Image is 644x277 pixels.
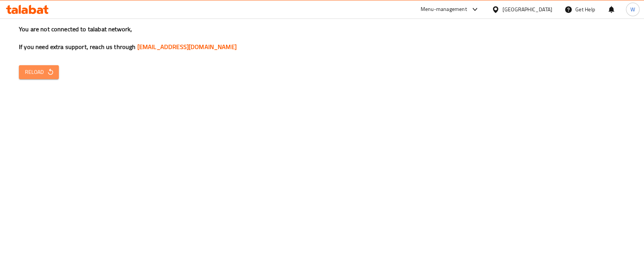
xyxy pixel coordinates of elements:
[19,65,59,79] button: Reload
[421,5,467,14] div: Menu-management
[630,5,635,14] span: W
[503,5,552,14] div: [GEOGRAPHIC_DATA]
[19,25,625,51] h3: You are not connected to talabat network, If you need extra support, reach us through
[137,41,237,52] a: [EMAIL_ADDRESS][DOMAIN_NAME]
[25,67,53,77] span: Reload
